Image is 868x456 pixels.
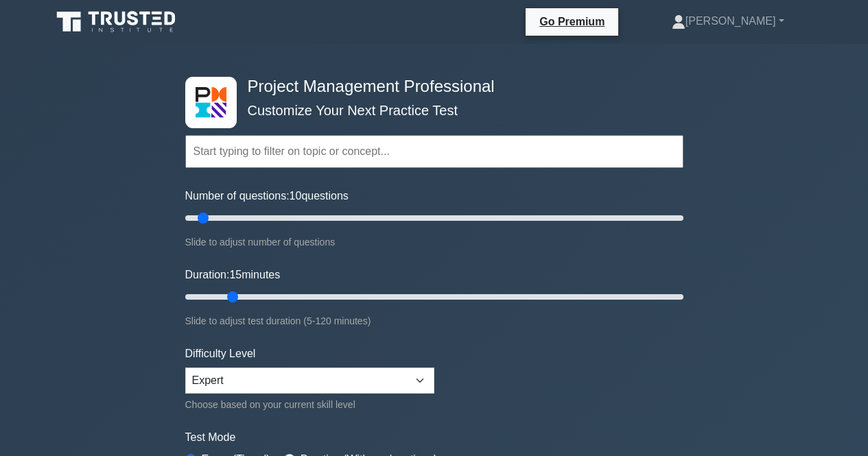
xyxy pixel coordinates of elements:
[185,313,683,329] div: Slide to adjust test duration (5-120 minutes)
[229,269,242,280] span: 15
[639,8,817,35] a: [PERSON_NAME]
[185,346,256,362] label: Difficulty Level
[185,429,683,446] label: Test Mode
[185,234,683,250] div: Slide to adjust number of questions
[185,267,281,283] label: Duration: minutes
[531,13,613,30] a: Go Premium
[185,135,683,168] input: Start typing to filter on topic or concept...
[185,396,434,413] div: Choose based on your current skill level
[185,188,349,204] label: Number of questions: questions
[290,190,302,202] span: 10
[242,77,616,97] h4: Project Management Professional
